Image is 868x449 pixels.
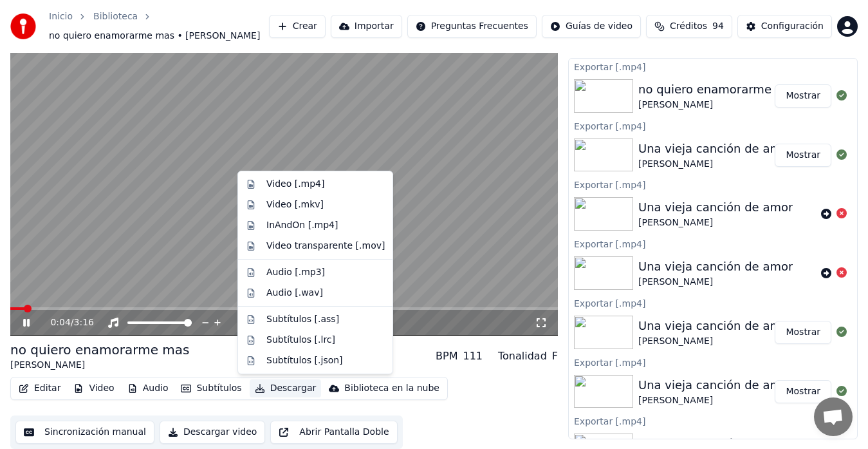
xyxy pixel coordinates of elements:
span: 94 [712,20,724,33]
div: Exportar [.mp4] [569,177,857,192]
div: Una vieja canción de amor [638,258,793,276]
div: Exportar [.mp4] [569,413,857,428]
span: no quiero enamorarme mas • [PERSON_NAME] [49,30,260,43]
div: Subtítulos [.ass] [266,313,339,326]
button: Crear [269,15,326,38]
button: Descargar video [160,421,265,444]
div: Exportar [.mp4] [569,59,857,74]
div: Video transparente [.mov] [266,240,385,253]
button: Audio [122,379,174,397]
button: Descargar [250,379,322,397]
span: 3:16 [74,316,94,329]
div: Video [.mkv] [266,198,324,211]
div: Tonalidad [498,349,547,364]
div: [PERSON_NAME] [10,359,190,372]
a: Inicio [49,10,73,23]
span: Créditos [670,20,707,33]
div: Una vieja canción de amor [638,140,793,158]
div: [PERSON_NAME] [638,99,800,111]
div: 111 [463,349,483,364]
div: Audio [.wav] [266,287,323,300]
div: Configuración [761,20,824,33]
div: no quiero enamorarme mas [10,341,190,359]
button: Abrir Pantalla Doble [270,421,397,444]
div: Una vieja canción de amor [638,317,793,335]
button: Mostrar [775,380,831,403]
img: youka [10,14,36,39]
div: Exportar [.mp4] [569,354,857,370]
div: F [552,349,558,364]
div: [PERSON_NAME] [638,335,793,348]
div: Exportar [.mp4] [569,118,857,133]
div: [PERSON_NAME] [638,276,793,289]
div: Exportar [.mp4] [569,236,857,251]
button: Video [68,379,119,397]
div: Öppna chatt [814,397,853,436]
button: Preguntas Frecuentes [407,15,537,38]
button: Mostrar [775,144,831,167]
div: Video [.mp4] [266,178,324,191]
button: Importar [331,15,402,38]
button: Editar [14,379,66,397]
div: Audio [.mp3] [266,266,325,279]
div: Una vieja canción de amor [638,198,793,216]
div: InAndOn [.mp4] [266,219,338,232]
button: Mostrar [775,84,831,108]
div: [PERSON_NAME] [638,394,793,407]
button: Configuración [737,15,832,38]
div: [PERSON_NAME] [638,158,793,171]
div: [PERSON_NAME] [638,216,793,229]
div: no quiero enamorarme mas [638,81,800,99]
button: Guías de video [542,15,641,38]
div: / [50,316,81,329]
nav: breadcrumb [49,10,269,43]
button: Créditos94 [646,15,732,38]
div: Subtítulos [.lrc] [266,334,335,347]
div: Biblioteca en la nube [344,382,439,395]
span: 0:04 [50,316,70,329]
div: Exportar [.mp4] [569,295,857,310]
div: BPM [436,349,457,364]
div: Una vieja canción de amor [638,376,793,394]
div: Subtítulos [.json] [266,354,343,367]
button: Sincronización manual [15,421,154,444]
button: Subtítulos [176,379,246,397]
a: Biblioteca [93,10,138,23]
button: Mostrar [775,321,831,344]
